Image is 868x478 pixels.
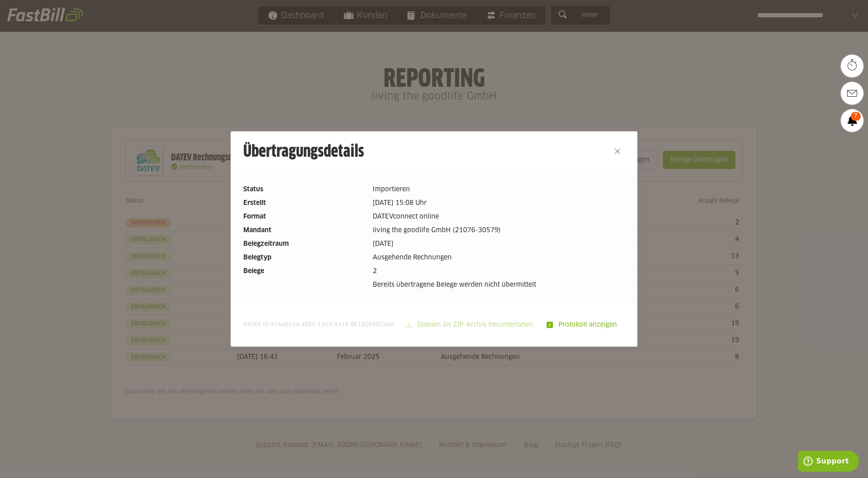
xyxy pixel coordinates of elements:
dd: [DATE] 15:08 Uhr [373,198,625,208]
dt: Format [243,212,365,222]
iframe: Öffnet ein Widget, in dem Sie weitere Informationen finden [798,451,859,473]
dt: Belege [243,266,365,276]
dt: Erstellt [243,198,365,208]
span: 97A4611A-FEEC-1264-9416-BC16DFBDC4A6 [270,322,395,328]
dt: Status [243,184,365,194]
dd: 2 [373,266,625,276]
dd: Importieren [373,184,625,194]
dt: Belegzeitraum [243,239,365,249]
sl-button: Protokoll anzeigen [541,316,625,334]
dd: Bereits übertragene Belege werden nicht übermittelt [373,280,625,290]
a: 7 [841,109,863,132]
span: 7 [851,112,861,121]
span: DATEV ID: [243,321,395,329]
dd: living the goodlife GmbH (21076-30579) [373,225,625,235]
dd: DATEVconnect online [373,212,625,222]
dt: Belegtyp [243,253,365,263]
dd: [DATE] [373,239,625,249]
dd: Ausgehende Rechnungen [373,253,625,263]
dt: Mandant [243,225,365,235]
sl-button: Dateien als ZIP-Archiv herunterladen [399,316,541,334]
